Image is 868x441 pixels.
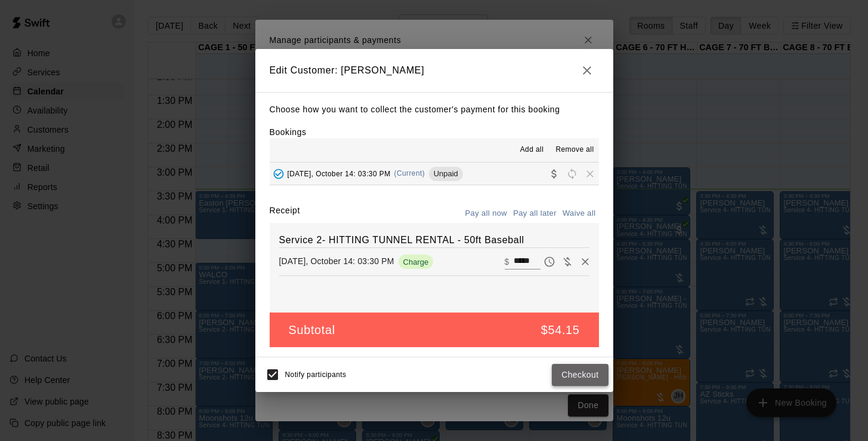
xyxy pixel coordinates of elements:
button: Remove all [551,140,598,160]
h5: Subtotal [289,322,335,338]
p: [DATE], October 14: 03:30 PM [279,255,394,267]
label: Bookings [270,127,307,137]
p: Choose how you want to collect the customer's payment for this booking [270,102,599,117]
span: Waive payment [558,256,576,266]
button: Checkout [552,364,608,386]
span: (Current) [394,169,425,177]
label: Receipt [270,204,300,223]
button: Added - Collect Payment[DATE], October 14: 03:30 PM(Current)UnpaidCollect paymentRescheduleRemove [270,163,599,185]
span: Unpaid [429,169,463,178]
span: Notify participants [285,371,347,379]
span: [DATE], October 14: 03:30 PM [288,169,391,177]
span: Remove [581,169,599,177]
span: Charge [399,258,434,267]
button: Pay all later [510,204,560,223]
button: Pay all now [462,204,511,223]
span: Remove all [555,144,594,156]
button: Waive all [560,204,599,223]
span: Reschedule [563,169,581,177]
p: $ [505,256,509,268]
span: Pay later [540,256,558,266]
h6: Service 2- HITTING TUNNEL RENTAL - 50ft Baseball [279,232,589,248]
button: Added - Collect Payment [270,165,288,183]
h5: $54.15 [541,322,580,338]
h2: Edit Customer: [PERSON_NAME] [255,49,613,92]
button: Add all [512,140,551,160]
span: Add all [520,144,544,156]
span: Collect payment [545,169,563,177]
button: Remove [576,253,594,271]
